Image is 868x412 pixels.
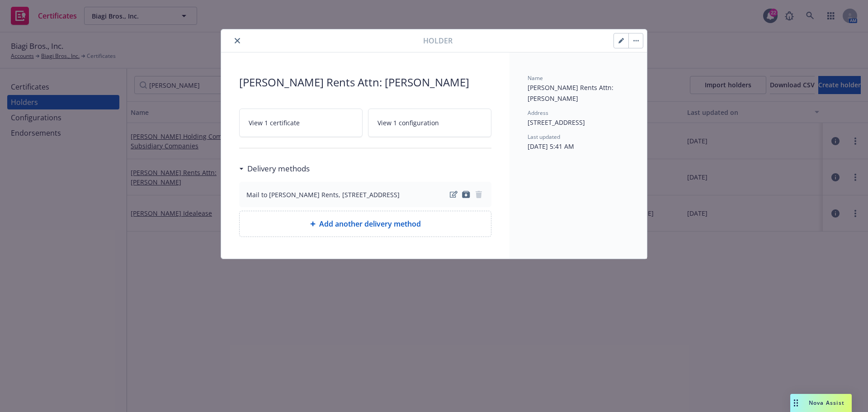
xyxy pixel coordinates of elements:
[239,163,310,175] div: Delivery methods
[528,118,585,127] span: [STREET_ADDRESS]
[528,142,574,151] span: [DATE] 5:41 AM
[249,118,300,128] span: View 1 certificate
[461,189,472,200] a: archive
[239,109,363,137] a: View 1 certificate
[809,399,844,407] span: Nova Assist
[528,74,543,82] span: Name
[246,190,400,199] div: Mail to [PERSON_NAME] Rents, [STREET_ADDRESS]
[790,394,852,412] button: Nova Assist
[239,211,491,237] div: Add another delivery method
[528,133,560,141] span: Last updated
[448,189,459,200] a: edit
[473,189,484,200] span: remove
[528,83,615,103] span: [PERSON_NAME] Rents Attn: [PERSON_NAME]
[377,118,439,128] span: View 1 configuration
[790,394,802,412] div: Drag to move
[319,218,421,229] span: Add another delivery method
[528,109,548,117] span: Address
[368,109,491,137] a: View 1 configuration
[247,163,310,175] h3: Delivery methods
[239,74,491,90] span: [PERSON_NAME] Rents Attn: [PERSON_NAME]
